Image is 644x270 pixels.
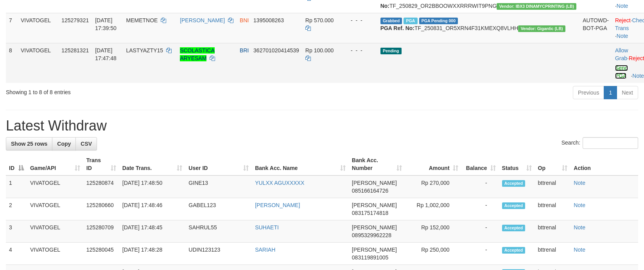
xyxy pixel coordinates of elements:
[615,17,631,23] a: Reject
[119,198,186,220] td: [DATE] 17:48:46
[352,180,397,186] span: [PERSON_NAME]
[352,202,397,208] span: [PERSON_NAME]
[405,243,461,265] td: Rp 250,000
[574,224,585,231] a: Note
[119,243,186,265] td: [DATE] 17:48:28
[83,243,119,265] td: 125280045
[535,175,571,198] td: bttrenal
[502,180,526,187] span: Accepted
[6,220,27,243] td: 3
[83,198,119,220] td: 125280660
[617,86,638,99] a: Next
[502,225,526,231] span: Accepted
[6,175,27,198] td: 1
[632,73,644,79] a: Note
[6,43,18,83] td: 8
[405,153,461,175] th: Amount: activate to sort column ascending
[615,47,628,61] a: Allow Grab
[185,220,252,243] td: SAHRUL55
[27,220,83,243] td: VIVATOGEL
[240,47,249,54] span: BRI
[344,16,374,24] div: - - -
[352,188,388,194] span: Copy 085166164726 to clipboard
[404,18,417,24] span: Marked by bttrenal
[574,247,585,253] a: Note
[185,175,252,198] td: GINE13
[6,13,18,43] td: 7
[535,220,571,243] td: bttrenal
[573,86,604,99] a: Previous
[255,247,275,253] a: SARIAH
[185,153,252,175] th: User ID: activate to sort column ascending
[461,243,499,265] td: -
[119,220,186,243] td: [DATE] 17:48:45
[61,47,89,54] span: 125281321
[6,243,27,265] td: 4
[615,65,628,79] a: Send PGA
[95,17,117,31] span: [DATE] 17:39:50
[83,153,119,175] th: Trans ID: activate to sort column ascending
[119,153,186,175] th: Date Trans.: activate to sort column ascending
[518,25,565,32] span: Vendor URL: https://dashboard.q2checkout.com/secure
[405,175,461,198] td: Rp 270,000
[574,180,585,186] a: Note
[57,141,71,147] span: Copy
[180,17,225,23] a: [PERSON_NAME]
[380,25,414,31] b: PGA Ref. No:
[352,254,388,261] span: Copy 083119891005 to clipboard
[27,153,83,175] th: Game/API: activate to sort column ascending
[583,137,638,149] input: Search:
[126,17,158,23] span: MEMETNOE
[349,153,405,175] th: Bank Acc. Number: activate to sort column ascending
[561,137,638,149] label: Search:
[18,43,58,83] td: VIVATOGEL
[380,18,402,24] span: Grabbed
[461,153,499,175] th: Balance: activate to sort column ascending
[95,47,117,61] span: [DATE] 17:47:48
[617,3,628,9] a: Note
[461,175,499,198] td: -
[185,198,252,220] td: GABEL123
[604,86,617,99] a: 1
[75,137,97,150] a: CSV
[502,202,526,209] span: Accepted
[6,118,638,134] h1: Latest Withdraw
[499,153,535,175] th: Status: activate to sort column ascending
[18,13,58,43] td: VIVATOGEL
[255,180,304,186] a: YULXX AGUXXXXX
[352,210,388,216] span: Copy 083175174818 to clipboard
[253,17,284,23] span: Copy 1395008263 to clipboard
[579,13,612,43] td: AUTOWD-BOT-PGA
[570,153,638,175] th: Action
[352,247,397,253] span: [PERSON_NAME]
[11,141,47,147] span: Show 25 rows
[419,18,458,24] span: PGA Pending
[255,202,300,208] a: [PERSON_NAME]
[305,47,334,54] span: Rp 100.000
[255,224,279,231] a: SUHAETI
[461,220,499,243] td: -
[81,141,92,147] span: CSV
[83,175,119,198] td: 125280874
[126,47,163,54] span: LASTYAZTY15
[180,47,215,61] a: SCOLASTICA ARYESAM
[380,48,402,54] span: Pending
[497,3,576,10] span: Vendor URL: https://dashboard.q2checkout.com/secure
[377,13,580,43] td: TF_250831_OR5XRN4F31KMEXQ8VLHH
[52,137,76,150] a: Copy
[535,153,571,175] th: Op: activate to sort column ascending
[27,175,83,198] td: VIVATOGEL
[574,202,585,208] a: Note
[185,243,252,265] td: UDIN123123
[502,247,526,254] span: Accepted
[617,33,628,39] a: Note
[6,153,27,175] th: ID: activate to sort column descending
[461,198,499,220] td: -
[6,85,262,96] div: Showing 1 to 8 of 8 entries
[253,47,299,54] span: Copy 362701020414539 to clipboard
[352,232,391,238] span: Copy 0895329962228 to clipboard
[61,17,89,23] span: 125279321
[27,243,83,265] td: VIVATOGEL
[535,198,571,220] td: bttrenal
[352,224,397,231] span: [PERSON_NAME]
